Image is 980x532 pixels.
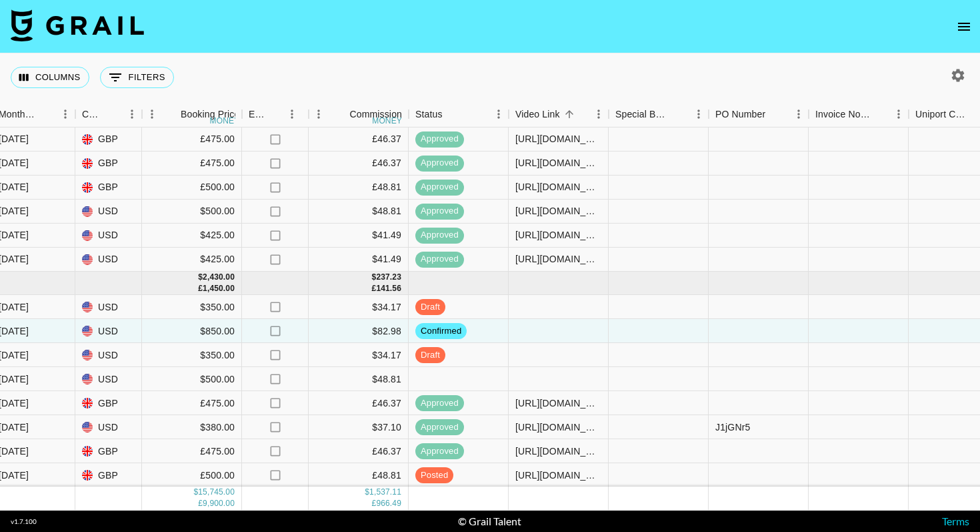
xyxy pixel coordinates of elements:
div: https://www.tiktok.com/@noemisimoncouceiro/video/7549982301325774102 [515,445,601,458]
div: $34.17 [309,295,409,319]
button: Menu [589,104,609,124]
span: approved [415,421,464,433]
button: Menu [309,104,329,124]
span: confirmed [415,324,467,337]
span: approved [415,229,464,242]
button: Sort [103,105,122,123]
div: USD [75,319,142,343]
span: approved [415,396,464,409]
div: £ [372,283,377,294]
div: $ [365,487,369,499]
div: money [210,117,240,125]
button: Select columns [11,67,89,88]
div: Commission [349,101,402,127]
div: https://www.tiktok.com/@noemisimoncouceiro/video/7541559165458631958 [515,156,601,170]
div: Expenses: Remove Commission? [242,101,309,127]
span: approved [415,253,464,266]
div: https://www.tiktok.com/@noemisimoncouceiro/video/7545948065740442902 [515,252,601,266]
div: USD [75,415,142,439]
div: $34.17 [309,343,409,367]
div: 966.49 [376,499,401,510]
div: $82.98 [309,319,409,343]
span: posted [415,469,453,481]
div: Expenses: Remove Commission? [249,101,267,127]
div: https://www.tiktok.com/@noemisimoncouceiro/video/7548487074479951126 [515,421,601,434]
div: J1jGNr5 [715,421,750,434]
button: Sort [162,105,181,123]
div: £46.37 [309,127,409,152]
div: 2,430.00 [203,272,235,283]
div: USD [75,367,142,391]
div: © Grail Talent [458,515,521,528]
div: £475.00 [142,127,242,152]
div: 15,745.00 [198,487,235,499]
div: £ [198,283,203,294]
div: Video Link [515,101,560,127]
div: GBP [75,391,142,415]
div: GBP [75,439,142,463]
div: USD [75,343,142,367]
div: $41.49 [309,224,409,248]
div: https://www.tiktok.com/@noemisimoncouceiro/video/7542591061416332566 [515,180,601,194]
button: Sort [331,105,349,123]
div: Booking Price [181,101,239,127]
div: Currency [75,101,142,127]
button: Menu [789,104,809,124]
button: open drawer [951,13,977,40]
div: USD [75,200,142,224]
div: 1,450.00 [203,283,235,294]
button: Sort [443,105,461,123]
div: Currency [82,101,103,127]
div: £475.00 [142,439,242,463]
div: Video Link [509,101,609,127]
div: £48.81 [309,176,409,200]
div: £500.00 [142,463,242,487]
a: Terms [942,515,969,527]
div: $37.10 [309,415,409,439]
div: $48.81 [309,200,409,224]
div: USD [75,248,142,272]
button: Menu [122,104,142,124]
button: Sort [765,105,784,123]
div: $500.00 [142,200,242,224]
button: Sort [267,105,286,123]
div: $500.00 [142,367,242,391]
span: approved [415,181,464,194]
div: $48.81 [309,367,409,391]
div: 237.23 [376,272,401,283]
span: approved [415,205,464,218]
div: £ [372,499,377,510]
div: £48.81 [309,463,409,487]
div: USD [75,295,142,319]
button: Sort [560,105,579,123]
div: Status [415,101,443,127]
div: $ [198,272,203,283]
span: approved [415,157,464,170]
div: https://www.tiktok.com/@noemisimoncouceiro/video/7545858783034264854 [515,228,601,242]
div: £500.00 [142,176,242,200]
button: Menu [55,104,75,124]
div: 1,537.11 [369,487,401,499]
div: £46.37 [309,152,409,176]
div: 9,900.00 [203,499,235,510]
div: Special Booking Type [609,101,709,127]
span: approved [415,133,464,146]
div: PO Number [715,101,765,127]
div: GBP [75,463,142,487]
div: £46.37 [309,391,409,415]
div: v 1.7.100 [11,517,37,526]
div: $850.00 [142,319,242,343]
div: https://www.tiktok.com/@noemisimoncouceiro/video/7546699964479589654 [515,396,601,410]
button: Menu [282,104,302,124]
div: $425.00 [142,224,242,248]
div: GBP [75,152,142,176]
button: Show filters [100,67,174,88]
button: Menu [889,104,909,124]
div: £475.00 [142,391,242,415]
div: Invoice Notes [815,101,870,127]
span: draft [415,348,445,361]
div: https://www.tiktok.com/@noemisimoncouceiro/video/7551496642936081666 [515,469,601,482]
div: $ [193,487,198,499]
div: £475.00 [142,152,242,176]
div: GBP [75,127,142,152]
